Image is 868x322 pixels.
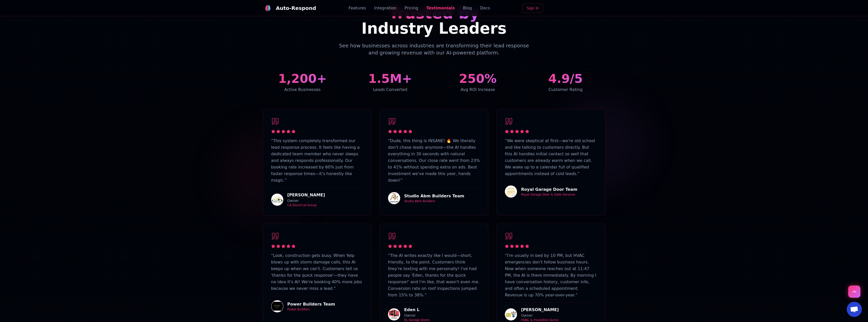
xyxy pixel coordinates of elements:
[521,307,559,313] h4: [PERSON_NAME]
[276,5,316,12] div: Auto-Respond
[263,72,342,85] div: 1,200+
[287,192,325,198] h4: [PERSON_NAME]
[404,313,430,318] div: Owner
[350,87,430,93] div: Leads Converted
[404,5,418,11] a: Pricing
[847,302,862,317] a: Open chat
[374,5,396,11] a: Integration
[505,308,517,320] img: HVAC & Insulation Gurus
[263,3,316,13] a: Auto-Respond
[848,286,860,298] button: Scroll to top
[271,138,363,184] p: “ This system completely transformed our lead response process. It feels like having a dedicated ...
[271,252,363,292] p: “ Look, construction gets busy. When Yelp blows up with storm damage calls, this AI keeps up when...
[426,5,455,11] a: Testimonials
[388,252,480,298] p: “ The AI writes exactly like I would—short, friendly, to the point. Customers think they're texti...
[404,307,430,313] h4: Eden L
[404,199,464,203] div: Studio Abm Builders
[505,138,597,177] p: “ We were skeptical at first—we're old school and like talking to customers directly. But this AI...
[522,3,543,13] a: Sign In
[463,5,472,11] a: Blog
[271,300,283,312] img: Power Builders
[388,192,400,204] img: Studio Abm Builders
[526,87,605,93] div: Customer Rating
[388,308,400,320] img: EL Garage Doors
[287,198,325,203] div: Owner
[505,185,517,198] img: Royal Garage Door & Gate Services
[271,194,283,206] img: CA Electrical Group
[404,318,430,322] div: EL Garage Doors
[287,301,335,307] h4: Power Builders Team
[361,20,507,37] span: Industry Leaders
[337,42,531,56] p: See how businesses across industries are transforming their lead response and growing revenue wit...
[265,5,271,11] img: logo.svg
[521,193,577,197] div: Royal Garage Door & Gate Services
[480,5,490,11] a: Docs
[526,72,605,85] div: 4.9/5
[545,3,608,14] iframe: Sign in with Google Button
[521,186,577,193] h4: Royal Garage Door Team
[438,87,518,93] div: Avg ROI Increase
[350,72,430,85] div: 1.5M+
[287,203,325,207] div: CA Electrical Group
[521,318,559,322] div: HVAC & Insulation Gurus
[388,138,480,184] p: “ Dude, this thing is INSANE! 🔥 We literally don't chase leads anymore—the AI handles everything ...
[505,252,597,298] p: “ I'm usually in bed by 10 PM, but HVAC emergencies don't follow business hours. Now when someone...
[404,193,464,199] h4: Studio Abm Builders Team
[521,313,559,318] div: Owner
[287,307,335,311] div: Power Builders
[263,87,342,93] div: Active Businesses
[438,72,518,85] div: 250%
[348,5,366,11] a: Features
